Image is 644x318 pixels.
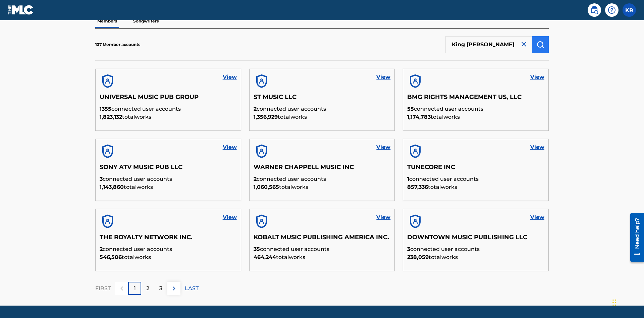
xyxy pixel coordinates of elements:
img: help [608,6,616,14]
span: 238,059 [407,254,429,260]
a: View [376,73,390,81]
span: 35 [254,246,260,252]
span: 1,060,565 [254,184,279,190]
span: 1 [407,176,409,182]
p: connected user accounts [407,245,544,253]
img: account [407,73,423,89]
h5: ST MUSIC LLC [254,93,391,105]
span: 1355 [100,106,111,112]
a: View [223,143,237,151]
h5: DOWNTOWN MUSIC PUBLISHING LLC [407,233,544,245]
p: LAST [185,284,199,293]
p: 137 Member accounts [95,42,140,48]
a: View [530,143,544,151]
span: 1,143,860 [100,184,124,190]
p: connected user accounts [100,105,237,113]
p: connected user accounts [254,105,391,113]
span: 857,336 [407,184,428,190]
span: 3 [100,176,103,182]
a: View [223,213,237,221]
h5: WARNER CHAPPELL MUSIC INC [254,163,391,175]
img: account [100,143,116,159]
h5: THE ROYALTY NETWORK INC. [100,233,237,245]
div: Drag [612,293,616,313]
div: User Menu [623,3,636,17]
span: 464,244 [254,254,276,260]
a: View [376,143,390,151]
img: account [254,143,270,159]
p: total works [407,183,544,191]
p: Songwriters [131,14,161,28]
span: 2 [100,246,103,252]
h5: UNIVERSAL MUSIC PUB GROUP [100,93,237,105]
img: close [520,40,528,48]
div: Help [605,3,619,17]
p: total works [100,253,237,261]
img: search [590,6,598,14]
img: MLC Logo [8,5,34,15]
img: account [100,73,116,89]
a: View [530,213,544,221]
span: 546,506 [100,254,122,260]
p: connected user accounts [407,105,544,113]
img: account [254,73,270,89]
img: account [407,143,423,159]
p: 3 [159,284,162,293]
h5: KOBALT MUSIC PUBLISHING AMERICA INC. [254,233,391,245]
p: 1 [134,284,136,293]
p: connected user accounts [407,175,544,183]
p: connected user accounts [254,245,391,253]
p: total works [100,113,237,121]
p: Members [95,14,119,28]
span: 1,823,132 [100,114,122,120]
p: connected user accounts [100,245,237,253]
span: 3 [407,246,410,252]
p: connected user accounts [100,175,237,183]
p: total works [254,183,391,191]
iframe: Resource Center [625,210,644,265]
img: account [407,213,423,229]
p: total works [254,113,391,121]
p: 2 [146,284,149,293]
p: total works [100,183,237,191]
h5: TUNECORE INC [407,163,544,175]
p: connected user accounts [254,175,391,183]
input: Search Members [445,36,532,53]
span: 2 [254,176,257,182]
span: 2 [254,106,257,112]
span: 1,356,929 [254,114,278,120]
p: total works [407,253,544,261]
a: Public Search [588,3,601,17]
img: Search Works [536,41,544,49]
h5: SONY ATV MUSIC PUB LLC [100,163,237,175]
img: right [170,284,178,293]
p: FIRST [95,284,111,293]
h5: BMG RIGHTS MANAGEMENT US, LLC [407,93,544,105]
iframe: Chat Widget [610,286,644,318]
a: View [376,213,390,221]
span: 55 [407,106,414,112]
p: total works [407,113,544,121]
span: 1,174,783 [407,114,431,120]
img: account [100,213,116,229]
p: total works [254,253,391,261]
a: View [223,73,237,81]
a: View [530,73,544,81]
img: account [254,213,270,229]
